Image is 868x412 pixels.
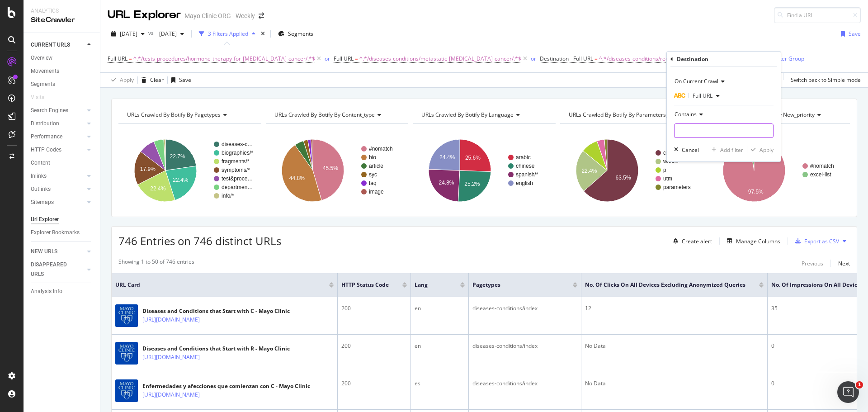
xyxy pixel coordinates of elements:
div: 200 [341,342,407,350]
a: Inlinks [31,171,85,181]
button: Add filter [708,145,743,154]
a: HTTP Codes [31,145,85,155]
text: 22.4% [581,168,597,174]
div: Previous [802,260,823,267]
input: Find a URL [774,7,861,23]
a: NEW URLS [31,247,85,256]
text: english [516,180,533,186]
div: HTTP Codes [31,145,61,155]
div: Diseases and Conditions that Start with R - Mayo Clinic [142,345,290,353]
span: pagetypes [472,281,559,289]
text: image [369,189,384,195]
text: diseases-c… [222,141,253,147]
span: vs [148,29,156,37]
span: URLs Crawled By Botify By language [421,111,514,118]
div: Showing 1 to 50 of 746 entries [118,258,194,269]
button: [DATE] [108,27,148,41]
button: Apply [747,145,774,154]
button: Previous [802,258,823,269]
a: Url Explorer [31,215,94,224]
span: = [129,55,132,62]
button: Clear [138,73,164,87]
text: fragments/* [222,158,250,165]
div: Enfermedades y afecciones que comienzan con C - Mayo Clinic [142,382,310,390]
text: arabic [516,154,531,161]
div: or [531,55,536,62]
a: Movements [31,66,94,76]
div: Save [179,76,191,84]
div: en [415,342,465,350]
div: Apply [120,76,134,84]
div: Distribution [31,119,59,128]
a: Search Engines [31,106,85,115]
div: Export as CSV [804,237,839,245]
button: Full URL [674,89,723,103]
div: CURRENT URLS [31,40,70,50]
text: parameters [663,184,691,190]
h4: URLs Crawled By Botify By parameters_and_malformed_urls [567,108,733,122]
div: Add Filter Group [763,55,804,62]
div: Overview [31,53,52,63]
div: Sitemaps [31,198,54,207]
text: biographies/* [222,150,253,156]
img: main image [115,304,138,327]
div: Apply [759,146,774,154]
a: Performance [31,132,85,142]
span: Segments [288,30,313,38]
button: Create alert [670,234,712,248]
h4: URLs Crawled By Botify By pagetypes [125,108,253,122]
div: A chart. [413,131,556,210]
button: Save [168,73,191,87]
h4: URLs Crawled By Botify By content_type [273,108,401,122]
span: = [355,55,358,62]
text: 63.5% [615,175,631,181]
div: es [415,379,465,388]
button: Segments [274,27,317,41]
span: 2025 Jul. 16th [156,30,177,38]
text: bio [369,154,376,161]
h4: URLs Crawled By Botify By language [420,108,547,122]
text: 25.2% [465,181,480,187]
text: utm [663,175,672,182]
div: Cancel [682,146,699,154]
text: 22.4% [150,185,165,192]
button: [DATE] [156,27,188,41]
text: 24.8% [439,180,454,186]
span: URLs Crawled By Botify By pagetypes [127,111,221,118]
a: Visits [31,93,53,102]
div: URL Explorer [108,7,181,23]
text: 97.5% [748,189,764,195]
a: Analysis Info [31,287,94,296]
svg: A chart. [707,131,850,210]
a: Outlinks [31,185,85,194]
div: diseases-conditions/index [472,342,577,350]
div: Next [838,260,850,267]
div: Content [31,158,50,168]
div: Inlinks [31,171,47,181]
text: excel-list [810,171,831,178]
div: Analytics [31,7,93,15]
div: Create alert [682,237,712,245]
div: NEW URLS [31,247,57,256]
div: Explorer Bookmarks [31,228,80,237]
div: Diseases and Conditions that Start with C - Mayo Clinic [142,307,290,315]
div: SiteCrawler [31,15,93,25]
button: Manage Columns [723,236,780,246]
a: [URL][DOMAIN_NAME] [142,390,200,399]
div: arrow-right-arrow-left [259,13,264,19]
a: Distribution [31,119,85,128]
a: CURRENT URLS [31,40,85,50]
text: article [369,163,383,169]
text: #nomatch [369,146,393,152]
div: 200 [341,379,407,388]
svg: A chart. [266,131,409,210]
button: or [325,54,330,63]
button: Apply [108,73,134,87]
text: 24.4% [439,154,455,161]
div: 12 [585,304,764,313]
div: Movements [31,66,59,76]
span: HTTP Status Code [341,281,389,289]
span: ^.*/diseases-conditions/metastatic-[MEDICAL_DATA]-cancer/.*$ [359,52,521,65]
